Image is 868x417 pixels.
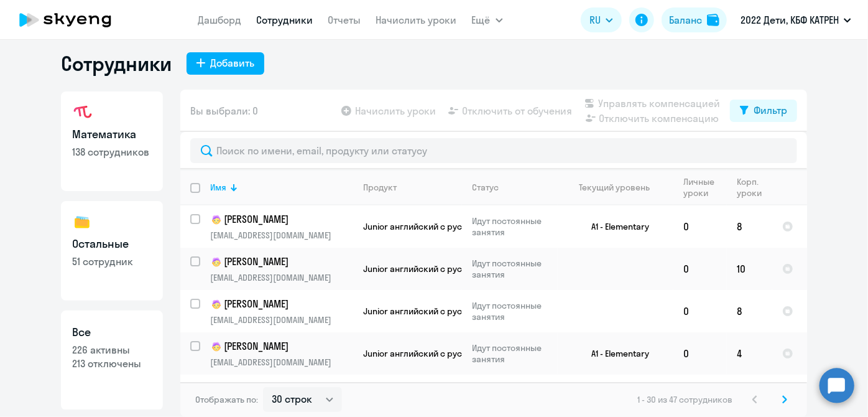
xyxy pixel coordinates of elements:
td: 0 [673,248,727,290]
button: Фильтр [730,100,797,122]
td: 0 [673,290,727,332]
button: Добавить [187,52,264,75]
p: Идут постоянные занятия [472,300,557,322]
button: RU [581,7,622,32]
span: RU [589,12,601,27]
img: child [210,256,223,268]
span: 1 - 30 из 47 сотрудников [637,394,732,405]
td: A1 - Elementary [558,332,673,375]
td: B1 - Intermediate [558,375,673,417]
a: Дашборд [198,14,242,26]
p: Идут постоянные занятия [472,215,557,238]
td: A1 - Elementary [558,205,673,248]
a: child[PERSON_NAME] [210,382,353,396]
span: Junior английский с русскоговорящим преподавателем [363,306,597,317]
a: Остальные51 сотрудник [61,201,163,301]
button: Ещё [472,7,503,32]
p: [EMAIL_ADDRESS][DOMAIN_NAME] [210,314,353,326]
td: 8 [727,205,772,248]
a: Начислить уроки [376,14,457,26]
a: Все226 активны213 отключены [61,311,163,410]
p: 2022 Дети, КБФ КАТРЕН [741,12,839,27]
span: Junior английский с русскоговорящим преподавателем [363,348,597,359]
p: 213 отключены [72,357,152,370]
td: 4 [727,332,772,375]
div: Текущий уровень [579,182,650,193]
a: child[PERSON_NAME] [210,212,353,227]
h3: Все [72,324,152,340]
h1: Сотрудники [61,51,172,76]
a: child[PERSON_NAME] [210,255,353,269]
td: 8 [727,290,772,332]
div: Статус [472,182,499,193]
span: Ещё [472,12,491,27]
div: Продукт [363,182,461,193]
td: 0 [673,205,727,248]
td: 0 [673,375,727,417]
td: 0 [673,332,727,375]
div: Баланс [669,12,702,27]
h3: Остальные [72,236,152,252]
h3: Математика [72,126,152,143]
p: [EMAIL_ADDRESS][DOMAIN_NAME] [210,357,353,368]
img: child [210,340,223,353]
a: child[PERSON_NAME] [210,297,353,312]
p: Идут постоянные занятия [472,342,557,365]
button: Балансbalance [662,7,727,32]
img: child [210,298,223,311]
div: Фильтр [754,103,787,118]
p: [PERSON_NAME] [210,255,351,269]
img: math [72,103,92,123]
input: Поиск по имени, email, продукту или статусу [190,138,797,163]
div: Добавить [210,55,254,70]
p: 138 сотрудников [72,145,152,159]
p: [PERSON_NAME] [210,297,351,312]
span: Отображать по: [195,394,258,405]
img: child [210,213,223,226]
div: Имя [210,182,226,193]
span: Junior английский с русскоговорящим преподавателем [363,221,597,232]
p: Идут постоянные занятия [472,258,557,280]
div: Имя [210,182,353,193]
p: 226 активны [72,343,152,357]
div: Корп. уроки [737,176,762,199]
span: Вы выбрали: 0 [190,103,258,118]
p: [PERSON_NAME] [210,339,351,354]
div: Корп. уроки [737,176,772,199]
p: 51 сотрудник [72,255,152,268]
div: Личные уроки [683,176,726,199]
div: Текущий уровень [568,182,673,193]
p: [PERSON_NAME] [210,212,351,227]
span: Junior английский с русскоговорящим преподавателем [363,263,597,274]
div: Личные уроки [683,176,715,199]
div: Продукт [363,182,397,193]
td: 7 [727,375,772,417]
div: Статус [472,182,557,193]
td: 10 [727,248,772,290]
a: Отчеты [328,14,361,26]
a: Сотрудники [257,14,313,26]
a: Математика138 сотрудников [61,91,163,191]
img: balance [707,14,719,26]
p: [EMAIL_ADDRESS][DOMAIN_NAME] [210,230,353,241]
a: child[PERSON_NAME] [210,339,353,354]
button: 2022 Дети, КБФ КАТРЕН [734,5,857,35]
p: [EMAIL_ADDRESS][DOMAIN_NAME] [210,272,353,283]
img: others [72,212,92,232]
p: [PERSON_NAME] [210,382,351,396]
